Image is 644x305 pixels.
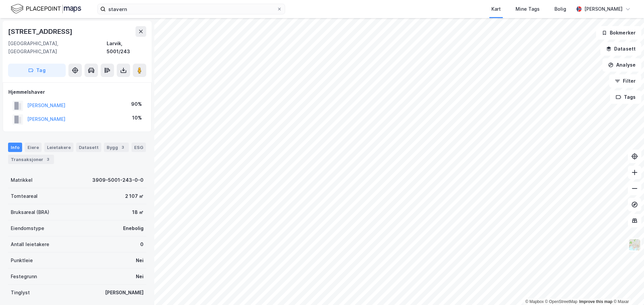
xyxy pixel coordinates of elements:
button: Analyse [602,58,641,72]
input: Søk på adresse, matrikkel, gårdeiere, leietakere eller personer [106,4,277,14]
div: Bruksareal (BRA) [11,208,49,216]
img: logo.f888ab2527a4732fd821a326f86c7f29.svg [11,3,81,15]
div: 18 ㎡ [132,208,144,216]
div: Transaksjoner [8,155,54,164]
div: Punktleie [11,256,33,264]
div: [PERSON_NAME] [105,289,144,297]
div: Festegrunn [11,273,37,281]
div: Larvik, 5001/243 [107,40,146,56]
div: Tinglyst [11,289,30,297]
a: Mapbox [525,299,544,304]
div: Nei [136,256,144,264]
div: 10% [132,114,142,122]
div: 2 107 ㎡ [125,192,144,200]
div: 3 [45,156,51,163]
a: OpenStreetMap [545,299,578,304]
div: Kontrollprogram for chat [610,273,644,305]
div: 3 [119,144,126,151]
div: [STREET_ADDRESS] [8,26,74,37]
iframe: Chat Widget [610,273,644,305]
div: Eiendomstype [11,224,44,232]
div: 90% [131,100,142,108]
div: Eiere [25,143,42,152]
div: Nei [136,273,144,281]
img: Z [628,238,641,251]
div: Leietakere [44,143,73,152]
div: ESG [131,143,146,152]
button: Datasett [600,42,641,56]
div: Info [8,143,22,152]
a: Improve this map [579,299,612,304]
div: Antall leietakere [11,240,49,248]
div: Kart [491,5,501,13]
button: Filter [609,74,641,88]
div: Bolig [554,5,566,13]
div: Mine Tags [516,5,540,13]
div: Datasett [76,143,101,152]
button: Tag [8,64,66,77]
div: Matrikkel [11,176,33,184]
div: [GEOGRAPHIC_DATA], [GEOGRAPHIC_DATA] [8,40,107,56]
div: Bygg [104,143,129,152]
div: Hjemmelshaver [8,88,146,96]
div: 0 [140,240,144,248]
div: [PERSON_NAME] [584,5,623,13]
div: Tomteareal [11,192,38,200]
div: 3909-5001-243-0-0 [92,176,144,184]
button: Tags [610,90,641,104]
button: Bokmerker [596,26,641,40]
div: Enebolig [123,224,144,232]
